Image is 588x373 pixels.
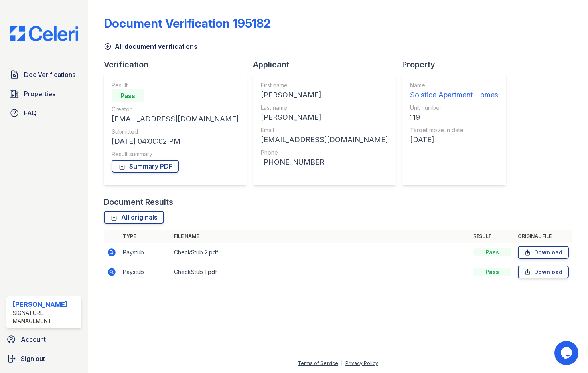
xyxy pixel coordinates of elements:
[104,16,271,30] div: Document Verification 195182
[410,126,498,134] div: Target move in date
[120,243,171,262] td: Paystub
[13,300,78,309] div: [PERSON_NAME]
[473,268,511,276] div: Pass
[554,341,580,365] iframe: chat widget
[120,230,171,243] th: Type
[112,150,239,158] div: Result summary
[104,59,253,70] div: Verification
[171,262,470,282] td: CheckStub 1.pdf
[410,104,498,112] div: Unit number
[410,89,498,101] div: Solstice Apartment Homes
[402,59,513,70] div: Property
[261,89,388,101] div: [PERSON_NAME]
[24,89,55,99] span: Properties
[6,67,81,83] a: Doc Verifications
[410,81,498,89] div: Name
[515,230,572,243] th: Original file
[6,105,81,121] a: FAQ
[410,112,498,123] div: 119
[112,128,239,136] div: Submitted
[24,70,75,79] span: Doc Verifications
[112,136,239,147] div: [DATE] 04:00:02 PM
[261,104,388,112] div: Last name
[473,248,511,256] div: Pass
[410,81,498,101] a: Name Solstice Apartment Homes
[518,246,569,259] a: Download
[261,81,388,89] div: First name
[112,105,239,113] div: Creator
[3,351,85,367] a: Sign out
[112,160,179,173] a: Summary PDF
[3,26,85,41] img: CE_Logo_Blue-a8612792a0a2168367f1c8372b55b34899dd931a85d93a1a3d3e32e68fde9ad4.png
[261,112,388,123] div: [PERSON_NAME]
[345,360,378,366] a: Privacy Policy
[341,360,343,366] div: |
[112,81,239,89] div: Result
[21,335,46,344] span: Account
[3,331,85,347] a: Account
[104,196,173,208] div: Document Results
[104,211,164,224] a: All originals
[112,113,239,125] div: [EMAIL_ADDRESS][DOMAIN_NAME]
[410,134,498,145] div: [DATE]
[112,89,144,102] div: Pass
[253,59,402,70] div: Applicant
[261,126,388,134] div: Email
[24,108,37,118] span: FAQ
[13,309,78,325] div: Signature Management
[120,262,171,282] td: Paystub
[298,360,338,366] a: Terms of Service
[171,230,470,243] th: File name
[518,266,569,278] a: Download
[104,42,197,51] a: All document verifications
[261,134,388,145] div: [EMAIL_ADDRESS][DOMAIN_NAME]
[261,149,388,157] div: Phone
[261,157,388,168] div: [PHONE_NUMBER]
[171,243,470,262] td: CheckStub 2.pdf
[6,86,81,102] a: Properties
[470,230,515,243] th: Result
[21,354,45,363] span: Sign out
